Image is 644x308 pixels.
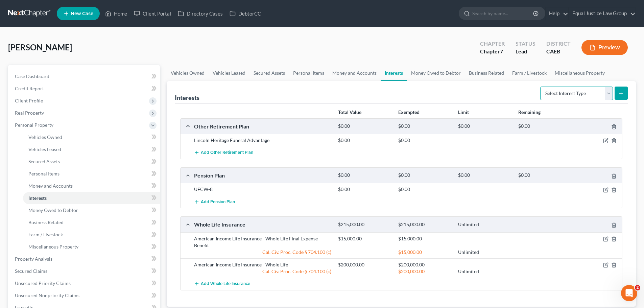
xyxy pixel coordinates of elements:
span: [PERSON_NAME] [8,42,72,52]
div: $0.00 [395,123,455,129]
strong: Limit [458,109,469,115]
a: Equal Justice Law Group [569,7,636,20]
a: Secured Claims [9,265,160,277]
div: CAEB [546,48,571,55]
a: Money Owed to Debtor [407,65,465,81]
div: Unlimited [455,249,515,256]
span: Personal Items [28,171,59,176]
div: $0.00 [335,123,395,129]
iframe: Intercom live chat [621,285,637,301]
div: Chapter [480,48,505,55]
div: American Income Life Insurance - Whole Life Final Expense Benefit [191,235,335,249]
div: American Income Life Insurance - Whole Life [191,261,335,268]
div: $0.00 [515,172,575,179]
a: Vehicles Owned [23,131,160,143]
a: Business Related [23,216,160,229]
span: 2 [635,285,640,290]
div: $15,000.00 [395,235,455,242]
div: Pension Plan [191,172,335,179]
span: Real Property [15,110,44,116]
a: Money and Accounts [23,180,160,192]
div: Chapter [480,40,505,48]
a: Vehicles Owned [167,65,209,81]
a: Unsecured Nonpriority Claims [9,289,160,302]
a: Miscellaneous Property [23,241,160,253]
span: Personal Property [15,122,53,128]
span: Add Whole Life Insurance [201,281,250,286]
span: Interests [28,195,47,201]
span: Vehicles Leased [28,146,61,152]
span: Secured Claims [15,268,47,274]
a: Vehicles Leased [23,143,160,156]
span: Unsecured Nonpriority Claims [15,292,79,298]
button: Add Whole Life Insurance [194,278,250,290]
a: Home [102,7,130,20]
span: Unsecured Priority Claims [15,280,71,286]
div: Unlimited [455,268,515,275]
div: $0.00 [395,172,455,179]
div: Lincoln Heritage Funeral Advantage [191,137,335,144]
button: Add Pension Plan [194,195,235,208]
span: Money and Accounts [28,183,73,189]
a: Vehicles Leased [209,65,249,81]
a: Personal Items [23,168,160,180]
span: Property Analysis [15,256,52,262]
span: Miscellaneous Property [28,244,78,250]
strong: Exempted [398,109,420,115]
div: $0.00 [455,123,515,129]
strong: Total Value [338,109,361,115]
span: Business Related [28,219,64,225]
a: Case Dashboard [9,70,160,82]
a: Property Analysis [9,253,160,265]
span: Add Other Retirement Plan [201,150,253,156]
div: Cal. Civ. Proc. Code § 704.100 (c) [191,268,335,275]
div: Other Retirement Plan [191,123,335,130]
a: Credit Report [9,82,160,95]
button: Add Other Retirement Plan [194,146,253,159]
span: Vehicles Owned [28,134,62,140]
div: $0.00 [455,172,515,179]
a: Unsecured Priority Claims [9,277,160,289]
div: $200,000.00 [395,261,455,268]
div: $215,000.00 [395,221,455,228]
div: $15,000.00 [335,235,395,242]
div: $0.00 [515,123,575,129]
div: Whole Life Insurance [191,221,335,228]
a: Business Related [465,65,508,81]
span: Case Dashboard [15,73,49,79]
a: Secured Assets [23,156,160,168]
a: Secured Assets [249,65,289,81]
a: Farm / Livestock [23,229,160,241]
div: Unlimited [455,221,515,228]
span: Add Pension Plan [201,199,235,205]
a: Interests [23,192,160,204]
a: Directory Cases [174,7,226,20]
a: Money Owed to Debtor [23,204,160,216]
a: Help [546,7,568,20]
span: Credit Report [15,86,44,91]
a: Client Portal [130,7,174,20]
span: New Case [71,11,93,16]
div: $0.00 [335,186,395,193]
strong: Remaining [518,109,541,115]
div: $0.00 [395,137,455,144]
div: Cal. Civ. Proc. Code § 704.100 (c) [191,249,335,256]
div: $0.00 [395,186,455,193]
input: Search by name... [472,7,534,20]
a: Interests [381,65,407,81]
span: 7 [500,48,503,54]
div: $200,000.00 [335,261,395,268]
div: Interests [175,94,199,102]
a: Personal Items [289,65,328,81]
a: Money and Accounts [328,65,381,81]
a: Miscellaneous Property [551,65,609,81]
div: District [546,40,571,48]
div: $15,000.00 [395,249,455,256]
span: Client Profile [15,98,43,103]
div: UFCW-8 [191,186,335,193]
div: $0.00 [335,172,395,179]
a: Farm / Livestock [508,65,551,81]
div: $200,000.00 [395,268,455,275]
div: Lead [516,48,535,55]
span: Secured Assets [28,159,60,164]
